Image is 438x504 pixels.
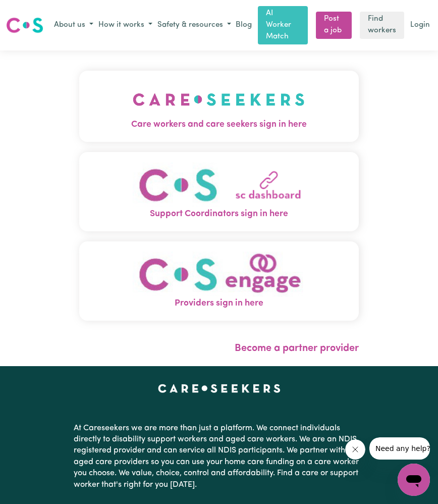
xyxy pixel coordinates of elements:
button: Care workers and care seekers sign in here [79,71,359,141]
a: Careseekers logo [6,14,43,37]
iframe: Button to launch messaging window [398,464,430,496]
button: Safety & resources [155,17,234,34]
a: Login [408,18,432,33]
span: Care workers and care seekers sign in here [79,118,359,131]
a: Become a partner provider [235,343,359,354]
button: How it works [96,17,155,34]
img: Careseekers logo [6,16,43,34]
span: Support Coordinators sign in here [79,208,359,221]
a: Post a job [316,12,352,39]
a: AI Worker Match [258,6,308,44]
span: Providers sign in here [79,297,359,310]
a: Blog [234,18,254,33]
a: Find workers [360,12,404,39]
iframe: Close message [345,439,365,460]
button: Providers sign in here [79,241,359,321]
button: About us [51,17,96,34]
iframe: Message from company [369,437,430,460]
a: Careseekers home page [158,384,281,392]
button: Support Coordinators sign in here [79,152,359,231]
span: Need any help? [6,7,61,15]
p: At Careseekers we are more than just a platform. We connect individuals directly to disability su... [74,419,364,494]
